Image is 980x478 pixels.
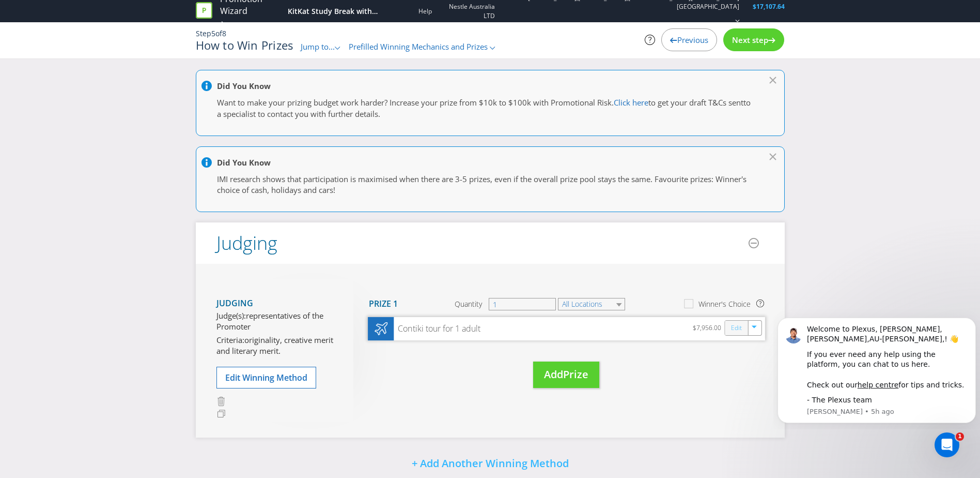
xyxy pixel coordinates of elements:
[217,97,614,108] span: Want to make your prizing budget work harder? Increase your prize from $10k to $100k with Promoti...
[222,28,226,38] span: 8
[216,335,333,356] span: originality, creative merit and literary merit.
[288,6,379,17] div: KitKat Study Break with a Mate
[732,35,768,45] span: Next step
[217,97,751,118] span: to get your draft T&Cs sentto a specialist to contact you with further details.
[301,41,335,52] span: Jump to...
[216,310,246,321] span: Judge(s):
[418,7,432,16] a: Help
[412,456,569,470] span: + Add Another Winning Method
[563,367,588,381] span: Prize
[216,299,338,308] h4: Judging
[935,432,959,457] iframe: Intercom live chat
[216,310,323,332] span: representatives of the Promoter
[730,322,741,334] a: Edit
[455,299,482,309] span: Quantity
[698,299,751,309] div: Winner's Choice
[216,367,316,389] button: Edit Winning Method
[614,97,648,108] a: Click here
[385,453,595,475] button: + Add Another Winning Method
[677,35,708,45] span: Previous
[225,372,307,383] span: Edit Winning Method
[544,367,563,381] span: Add
[217,174,753,196] p: IMI research shows that participation is maximised when there are 3-5 prizes, even if the overall...
[533,362,599,388] button: AddPrize
[211,28,215,38] span: 5
[693,322,724,335] div: $7,956.00
[215,28,222,38] span: of
[216,335,244,345] span: Criteria:
[753,2,785,11] span: $17,107.64
[349,41,488,52] span: Prefilled Winning Mechanics and Prizes
[394,323,480,335] div: Contiki tour for 1 adult
[773,308,980,429] iframe: Intercom notifications message
[956,432,964,441] span: 1
[216,233,277,253] h2: Judging
[196,39,293,51] h1: How to Win Prizes
[196,28,211,38] span: Step
[369,300,398,309] h4: Prize 1
[446,2,495,20] span: Nestle Australia LTD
